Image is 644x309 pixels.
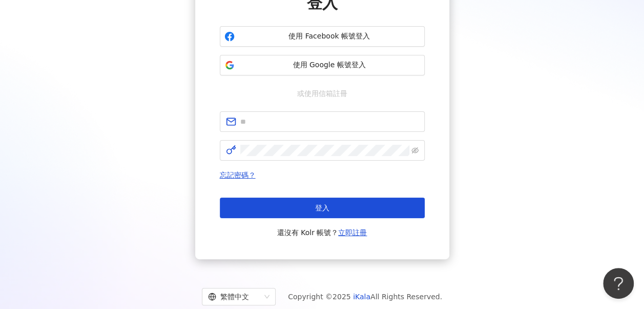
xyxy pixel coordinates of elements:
[220,26,425,47] button: 使用 Facebook 帳號登入
[315,204,329,212] span: 登入
[208,288,260,305] div: 繁體中文
[277,226,367,239] span: 還沒有 Kolr 帳號？
[239,31,420,42] span: 使用 Facebook 帳號登入
[220,55,425,75] button: 使用 Google 帳號登入
[338,228,367,237] a: 立即註冊
[220,171,256,179] a: 忘記密碼？
[290,88,355,99] span: 或使用信箱註冊
[411,147,419,154] span: eye-invisible
[239,60,420,70] span: 使用 Google 帳號登入
[288,291,442,303] span: Copyright © 2025 All Rights Reserved.
[353,293,370,301] a: iKala
[220,198,425,218] button: 登入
